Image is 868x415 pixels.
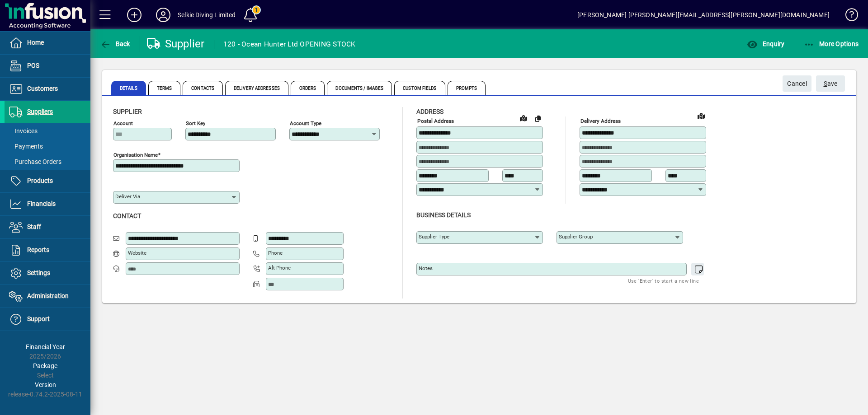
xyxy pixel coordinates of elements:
a: Products [5,170,90,192]
span: Financial Year [26,343,65,350]
a: Staff [5,216,90,238]
button: Save [816,75,845,92]
a: View on map [694,108,708,123]
mat-label: Supplier type [419,233,449,240]
span: Contact [113,212,141,219]
a: Administration [5,285,90,308]
a: Customers [5,78,90,100]
button: Profile [149,7,178,23]
button: Enquiry [745,36,787,52]
span: Suppliers [27,108,53,115]
mat-label: Deliver via [115,193,140,200]
a: Payments [5,139,90,154]
a: Settings [5,262,90,284]
div: [PERSON_NAME] [PERSON_NAME][EMAIL_ADDRESS][PERSON_NAME][DOMAIN_NAME] [577,8,830,22]
button: Back [98,36,132,52]
span: Business details [416,211,471,219]
span: Home [27,39,44,46]
span: Enquiry [747,40,784,47]
span: ave [824,76,838,91]
div: Supplier [147,37,205,51]
span: Terms [148,81,181,95]
mat-label: Alt Phone [268,265,291,271]
span: Prompts [448,81,486,95]
span: Version [35,381,56,388]
mat-hint: Use 'Enter' to start a new line [628,275,699,286]
button: More Options [802,36,861,52]
span: Staff [27,223,41,230]
span: Settings [27,269,50,276]
span: Supplier [113,108,142,115]
a: Home [5,32,90,54]
span: Payments [9,143,43,150]
span: Products [27,177,53,184]
span: Custom Fields [394,81,445,95]
span: Package [33,362,57,369]
mat-label: Supplier group [559,233,593,240]
span: Cancel [787,76,807,91]
span: Invoices [9,127,38,135]
span: Details [111,81,146,95]
a: Support [5,308,90,331]
span: S [824,80,827,87]
span: Customers [27,85,58,92]
span: More Options [804,40,859,47]
a: Purchase Orders [5,154,90,169]
mat-label: Account [113,120,133,126]
mat-label: Organisation name [113,152,158,158]
a: Financials [5,193,90,215]
mat-label: Notes [419,265,433,271]
span: POS [27,62,39,69]
button: Add [120,7,149,23]
mat-label: Website [128,250,146,256]
span: Orders [291,81,325,95]
button: Copy to Delivery address [531,111,545,126]
a: Invoices [5,123,90,139]
a: POS [5,55,90,77]
span: Back [100,40,130,47]
span: Financials [27,200,56,207]
mat-label: Phone [268,250,283,256]
div: Selkie Diving Limited [178,8,236,22]
span: Address [416,108,443,115]
span: Delivery Addresses [225,81,288,95]
a: View on map [516,111,531,125]
span: Support [27,315,50,322]
span: Contacts [183,81,223,95]
span: Administration [27,292,69,299]
app-page-header-button: Back [90,36,140,52]
mat-label: Account Type [290,120,321,126]
span: Purchase Orders [9,158,61,165]
span: Documents / Images [327,81,392,95]
button: Cancel [783,75,811,92]
span: Reports [27,246,49,253]
mat-label: Sort key [186,120,205,126]
a: Knowledge Base [839,2,857,31]
a: Reports [5,239,90,261]
div: 120 - Ocean Hunter Ltd OPENING STOCK [223,37,356,51]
